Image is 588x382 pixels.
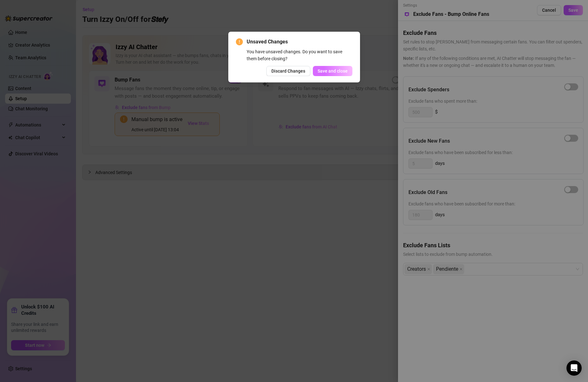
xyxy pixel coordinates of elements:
span: exclamation-circle [236,38,243,45]
div: You have unsaved changes. Do you want to save them before closing? [247,48,352,62]
div: Open Intercom Messenger [566,360,582,376]
span: Save and close [318,68,348,74]
span: Discard Changes [271,68,305,74]
span: Unsaved Changes [247,38,352,46]
button: Save and close [313,66,352,76]
button: Discard Changes [266,66,310,76]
